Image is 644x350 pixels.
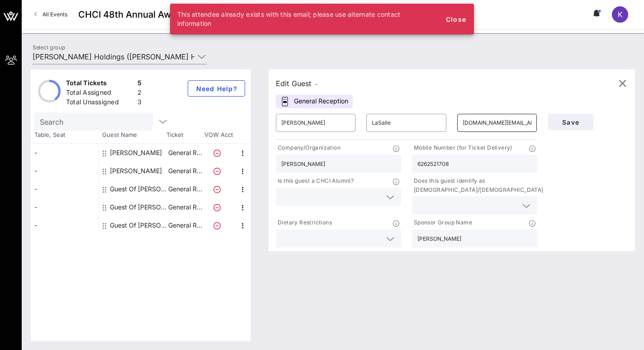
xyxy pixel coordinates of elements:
[110,198,167,216] div: Guest Of Nielsen Holdings
[463,116,531,130] input: Email*
[177,10,401,27] span: This attendee already exists with this email; please use alternate contact information
[137,88,142,99] div: 2
[110,144,162,162] div: Don Lowery
[612,6,628,23] div: K
[441,11,470,27] button: Close
[412,176,546,194] p: Does this guest identify as [DEMOGRAPHIC_DATA]/[DEMOGRAPHIC_DATA]?
[555,118,586,126] span: Save
[31,144,99,162] div: -
[167,162,203,180] p: General R…
[31,198,99,216] div: -
[188,80,245,97] button: Need Help?
[412,218,472,228] p: Sponsor Group Name
[281,116,350,130] input: First Name*
[445,15,467,23] span: Close
[99,131,166,140] span: Guest Name
[110,216,167,234] div: Guest Of Nielsen Holdings
[412,143,512,153] p: Mobile Number (for Ticket Delivery)
[618,10,623,19] span: K
[276,143,341,153] p: Company/Organization
[276,95,353,108] div: General Reception
[110,162,162,180] div: Joseph Fortson
[31,180,99,198] div: -
[137,78,142,90] div: 5
[33,44,65,51] label: Select group
[167,180,203,198] p: General R…
[276,218,332,228] p: Dietary Restrictions
[78,8,212,21] span: CHCI 48th Annual Awards Gala
[167,216,203,234] p: General R…
[166,131,203,140] span: Ticket
[43,11,67,18] span: All Events
[66,97,134,109] div: Total Unassigned
[167,144,203,162] p: General R…
[203,131,234,140] span: VOW Acct
[31,131,99,140] span: Table, Seat
[31,162,99,180] div: -
[110,180,167,198] div: Guest Of Nielsen Holdings
[66,88,134,99] div: Total Assigned
[167,198,203,216] p: General R…
[29,7,73,22] a: All Events
[137,97,142,109] div: 3
[315,81,318,87] span: -
[276,77,318,90] div: Edit Guest
[548,114,593,130] button: Save
[195,85,237,92] span: Need Help?
[372,116,440,130] input: Last Name*
[31,216,99,234] div: -
[66,78,134,90] div: Total Tickets
[276,176,354,186] p: Is this guest a CHCI Alumni?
